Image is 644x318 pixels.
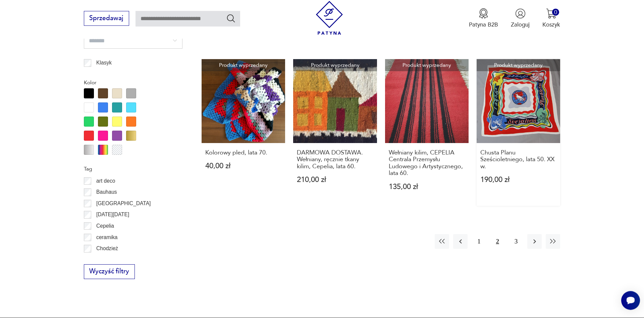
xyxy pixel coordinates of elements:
h3: Chusta Planu Sześcioletniego, lata 50. XX w. [480,149,557,170]
button: 2 [490,234,505,248]
a: Produkt wyprzedanyKolorowy pled, lata 70.Kolorowy pled, lata 70.40,00 zł [202,59,285,206]
button: Sprzedawaj [84,11,129,26]
img: Patyna - sklep z meblami i dekoracjami vintage [313,1,346,35]
p: Tag [84,165,182,173]
p: [DATE][DATE] [96,210,129,219]
a: Produkt wyprzedanyDARMOWA DOSTAWA. Wełniany, ręcznie tkany kilim, Cepelia, lata 60.DARMOWA DOSTAW... [293,59,377,206]
p: ceramika [96,233,117,242]
p: Kolor [84,78,182,87]
button: Patyna B2B [469,8,498,29]
img: Ikonka użytkownika [515,8,526,19]
button: 3 [509,234,523,248]
button: 1 [472,234,486,248]
p: 210,00 zł [297,176,373,183]
button: Zaloguj [511,8,530,29]
button: 0Koszyk [542,8,560,29]
p: Patyna B2B [469,21,498,29]
p: Ćmielów [96,256,116,264]
button: Wyczyść filtry [84,264,135,279]
a: Produkt wyprzedanyChusta Planu Sześcioletniego, lata 50. XX w.Chusta Planu Sześcioletniego, lata ... [477,59,560,206]
button: Szukaj [226,13,236,23]
a: Produkt wyprzedanyWełniany kilim, CEPELIA Centrala Przemysłu Ludowego i Artystycznego, lata 60.We... [385,59,469,206]
h3: DARMOWA DOSTAWA. Wełniany, ręcznie tkany kilim, Cepelia, lata 60. [297,149,373,170]
p: Cepelia [96,222,114,230]
p: Bauhaus [96,188,117,196]
p: Klasyk [96,58,112,67]
p: 135,00 zł [389,183,465,190]
p: [GEOGRAPHIC_DATA] [96,199,151,208]
a: Ikona medaluPatyna B2B [469,8,498,29]
h3: Wełniany kilim, CEPELIA Centrala Przemysłu Ludowego i Artystycznego, lata 60. [389,149,465,177]
p: Zaloguj [511,21,530,29]
iframe: Smartsupp widget button [621,291,640,310]
p: 40,00 zł [205,163,282,170]
img: Ikona koszyka [546,8,556,19]
p: Chodzież [96,244,118,253]
h3: Kolorowy pled, lata 70. [205,149,282,156]
p: 190,00 zł [480,176,557,183]
div: 0 [552,9,559,16]
a: Sprzedawaj [84,16,129,21]
p: Koszyk [542,21,560,29]
img: Ikona medalu [478,8,489,19]
p: art deco [96,177,115,185]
